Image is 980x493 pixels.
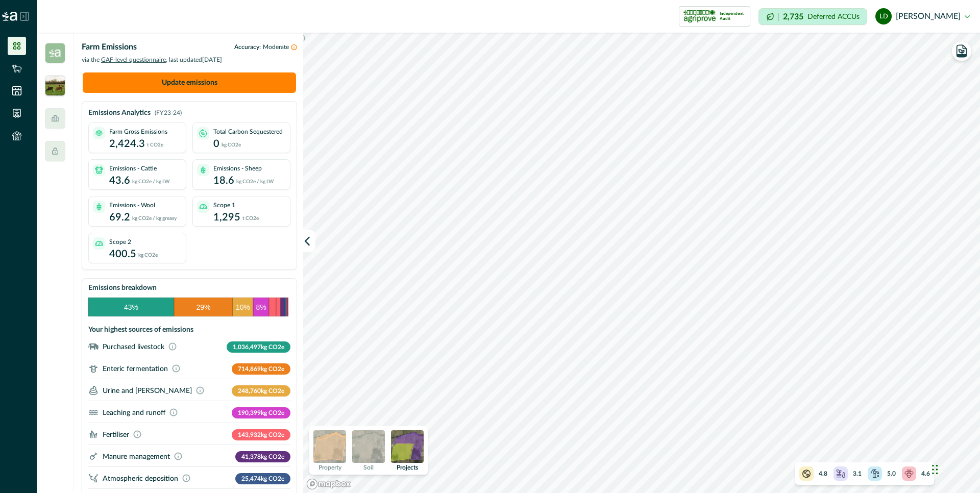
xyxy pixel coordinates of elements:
p: 1,036,497 kg CO2e [227,341,290,353]
img: certification logo [683,8,716,24]
p: Emissions - Sheep [213,164,262,173]
p: Scope 1 [213,201,235,210]
p: Total Carbon Sequestered [213,127,283,136]
p: Farm Emissions [82,41,137,53]
p: Leaching and runoff [103,408,165,416]
span: GAF-level questionnaire [101,57,166,63]
p: kg CO2e / kg LW [132,176,170,186]
p: (FY23-24) [155,108,182,117]
p: Emissions - Wool [109,201,155,210]
svg: ; [88,407,99,417]
p: 4.8 [819,469,827,478]
p: kg CO2e / kg LW [236,176,274,186]
p: 4.6 [921,469,930,478]
p: Emissions - Cattle [109,164,157,173]
button: leonie doran[PERSON_NAME] [875,4,970,29]
p: 190,399 kg CO2e [232,407,290,418]
p: 18.6 [213,173,234,188]
p: kg CO2e / kg greasy [132,213,177,223]
p: 25,474 kg CO2e [235,473,290,484]
img: soil preview [352,430,385,463]
p: Property [318,464,341,471]
img: property preview [313,430,346,463]
p: via the , last updated [DATE] [82,55,297,66]
svg: Emissions Breakdown [88,298,288,316]
p: 2,424.3 [109,136,145,152]
canvas: Map [303,33,980,493]
span: Moderate [263,44,291,50]
p: t CO2e [147,139,163,149]
p: t CO2e [242,213,259,223]
p: 0 [213,136,219,152]
p: Soil [363,464,374,471]
p: 248,760 kg CO2e [232,385,290,397]
p: 143,932 kg CO2e [232,429,290,440]
img: insight_readygraze-175b0a17.jpg [45,76,65,96]
div: Drag [932,454,938,485]
p: 3.1 [853,469,862,478]
p: Deferred ACCUs [807,13,860,20]
p: Urine and [PERSON_NAME] [103,386,192,395]
img: projects preview [391,430,424,463]
img: Logo [2,12,17,21]
p: Your highest sources of emissions [88,325,193,335]
a: Mapbox logo [306,478,351,490]
p: Emissions breakdown [88,283,157,293]
iframe: Chat Widget [929,444,980,493]
button: Update emissions [83,72,296,93]
p: 5.0 [887,469,896,478]
p: Purchased livestock [103,342,164,351]
p: Atmospheric deposition [103,474,178,482]
p: 69.2 [109,210,130,225]
p: 1,295 [213,210,240,225]
img: insight_carbon-39e2b7a3.png [45,43,65,63]
p: Fertiliser [103,430,129,438]
p: kg CO2e [222,139,241,149]
p: Manure management [103,452,170,460]
p: Independent Audit [720,11,746,21]
p: 41,378 kg CO2e [235,451,290,462]
p: Enteric fermentation [103,364,168,373]
span: Accuracy: [234,44,263,50]
p: Farm Gross Emissions [109,127,167,136]
p: Projects [397,464,418,471]
p: Emissions Analytics [88,108,151,118]
p: Scope 2 [109,237,131,246]
p: 2,735 [783,13,803,21]
p: 400.5 [109,246,136,262]
p: 714,869 kg CO2e [232,363,290,375]
p: 43.6 [109,173,130,188]
p: kg CO2e [138,250,158,259]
